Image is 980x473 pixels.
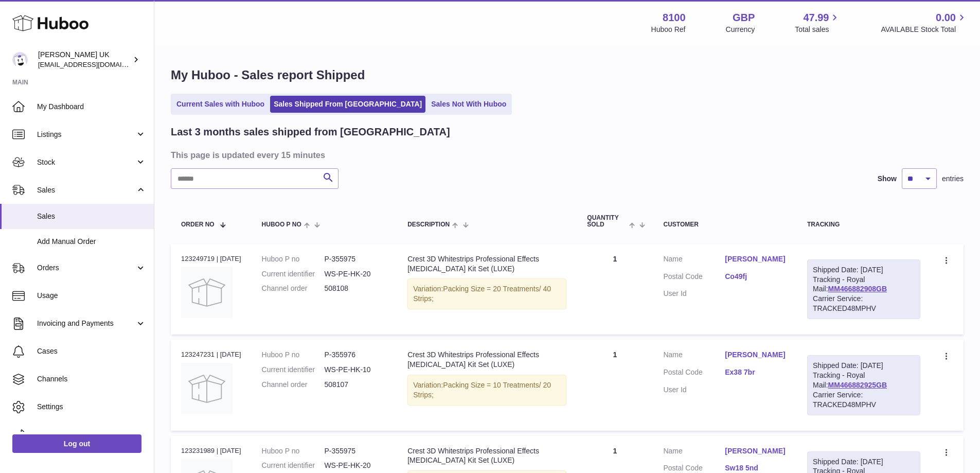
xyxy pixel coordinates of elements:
dt: Current identifier [262,461,325,470]
span: 0.00 [936,11,956,25]
span: Stock [37,157,135,167]
h3: This page is updated every 15 minutes [171,149,961,161]
dd: P-355975 [324,446,387,456]
div: Variation: [407,375,566,406]
div: Shipped Date: [DATE] [813,265,915,275]
span: Huboo P no [262,221,301,228]
dd: WS-PE-HK-20 [324,461,387,470]
div: Carrier Service: TRACKED48MPHV [813,294,915,313]
dt: Postal Code [663,367,725,380]
dd: P-355975 [324,254,387,264]
strong: 8100 [663,11,686,25]
img: no-photo.jpg [181,267,233,318]
div: Customer [663,221,787,228]
dd: WS-PE-HK-20 [324,269,387,279]
span: Order No [181,221,215,228]
span: Description [407,221,450,228]
span: entries [942,174,964,184]
div: Crest 3D Whitestrips Professional Effects [MEDICAL_DATA] Kit Set (LUXE) [407,350,566,370]
div: 123247231 | [DATE] [181,350,241,359]
a: Co49fj [725,272,787,282]
h2: Last 3 months sales shipped from [GEOGRAPHIC_DATA] [171,125,450,139]
div: 123231989 | [DATE] [181,446,241,456]
dd: P-355976 [324,350,387,360]
div: Carrier Service: TRACKED48MPHV [813,390,915,410]
span: [EMAIL_ADDRESS][DOMAIN_NAME] [38,60,151,68]
div: Crest 3D Whitestrips Professional Effects [MEDICAL_DATA] Kit Set (LUXE) [407,446,566,466]
dt: Name [663,254,725,267]
span: Total sales [795,25,841,34]
td: 1 [577,340,653,430]
div: Tracking - Royal Mail: [807,259,920,319]
span: My Dashboard [37,102,146,112]
span: Invoicing and Payments [37,319,135,328]
label: Show [878,174,897,184]
strong: GBP [733,11,755,25]
a: Ex38 7br [725,367,787,377]
dt: Current identifier [262,365,325,375]
span: Usage [37,291,146,301]
div: Crest 3D Whitestrips Professional Effects [MEDICAL_DATA] Kit Set (LUXE) [407,254,566,274]
div: Currency [726,25,755,34]
div: Tracking - Royal Mail: [807,355,920,415]
dt: Name [663,350,725,362]
a: Sw18 5nd [725,463,787,473]
div: Shipped Date: [DATE] [813,361,915,371]
span: AVAILABLE Stock Total [881,25,968,34]
div: Variation: [407,278,566,309]
span: Sales [37,185,135,195]
dt: Huboo P no [262,350,325,360]
dt: Current identifier [262,269,325,279]
img: no-photo.jpg [181,363,233,414]
dt: Name [663,446,725,459]
a: 0.00 AVAILABLE Stock Total [881,11,968,34]
dt: Postal Code [663,272,725,284]
div: Huboo Ref [651,25,686,34]
a: Log out [12,434,141,453]
dt: Huboo P no [262,446,325,456]
td: 1 [577,244,653,335]
dt: Huboo P no [262,254,325,264]
span: Packing Size = 10 Treatments/ 20 Strips; [413,381,551,399]
dd: 508107 [324,380,387,390]
dt: User Id [663,385,725,395]
div: Shipped Date: [DATE] [813,457,915,467]
dt: User Id [663,289,725,299]
a: [PERSON_NAME] [725,254,787,264]
dt: Channel order [262,284,325,293]
span: Add Manual Order [37,237,146,247]
a: Sales Not With Huboo [427,96,510,113]
span: Returns [37,430,146,440]
span: Listings [37,130,135,139]
dd: WS-PE-HK-10 [324,365,387,375]
dd: 508108 [324,284,387,293]
h1: My Huboo - Sales report Shipped [171,67,964,83]
span: 47.99 [803,11,829,25]
span: Packing Size = 20 Treatments/ 40 Strips; [413,285,551,303]
dt: Channel order [262,380,325,390]
a: 47.99 Total sales [795,11,841,34]
a: [PERSON_NAME] [725,350,787,360]
a: MM466882908GB [828,285,887,293]
span: Channels [37,374,146,384]
span: Sales [37,212,146,221]
span: Orders [37,263,135,273]
span: Settings [37,402,146,412]
span: Quantity Sold [587,215,627,228]
a: Sales Shipped From [GEOGRAPHIC_DATA] [270,96,425,113]
span: Cases [37,346,146,356]
a: MM466882925GB [828,381,887,389]
a: [PERSON_NAME] [725,446,787,456]
div: [PERSON_NAME] UK [38,50,131,69]
a: Current Sales with Huboo [173,96,268,113]
img: emotion88hk@gmail.com [12,52,28,67]
div: Tracking [807,221,920,228]
div: 123249719 | [DATE] [181,254,241,264]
